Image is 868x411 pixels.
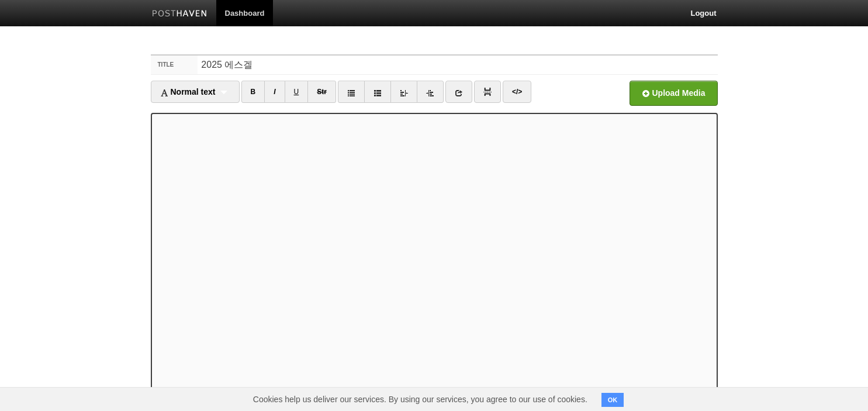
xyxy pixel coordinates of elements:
img: pagebreak-icon.png [483,88,492,96]
span: Cookies help us deliver our services. By using our services, you agree to our use of cookies. [241,388,599,411]
span: Normal text [160,87,216,96]
label: Title [151,56,198,74]
a: B [241,81,265,103]
a: Str [307,81,336,103]
a: U [285,81,309,103]
img: Posthaven-bar [152,10,208,19]
a: </> [503,81,531,103]
a: I [264,81,285,103]
button: OK [601,393,624,407]
del: Str [317,88,327,96]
